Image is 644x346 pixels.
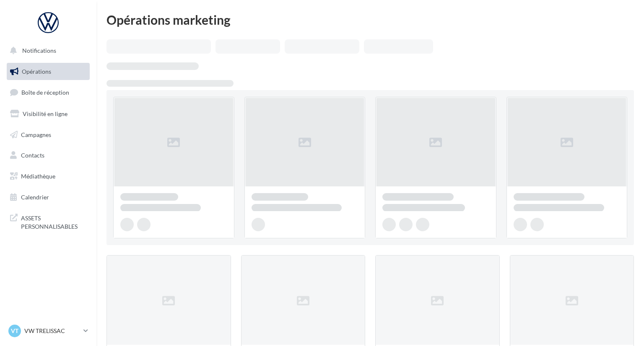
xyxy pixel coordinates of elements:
p: VW TRELISSAC [24,327,80,335]
a: VT VW TRELISSAC [7,323,90,339]
button: Notifications [5,42,88,59]
a: ASSETS PERSONNALISABLES [5,209,91,234]
a: Visibilité en ligne [5,105,91,123]
span: Visibilité en ligne [23,110,68,117]
span: VT [11,327,18,335]
span: ASSETS PERSONNALISABLES [21,212,86,230]
a: Boîte de réception [5,83,91,101]
a: Contacts [5,147,91,164]
span: Médiathèque [21,173,55,180]
a: Médiathèque [5,168,91,185]
span: Opérations [22,68,51,75]
a: Opérations [5,63,91,80]
a: Campagnes [5,126,91,144]
a: Calendrier [5,188,91,206]
div: Opérations marketing [106,13,634,26]
span: Contacts [21,152,44,159]
span: Boîte de réception [21,89,69,96]
span: Notifications [22,47,56,54]
span: Calendrier [21,194,49,201]
span: Campagnes [21,131,51,138]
